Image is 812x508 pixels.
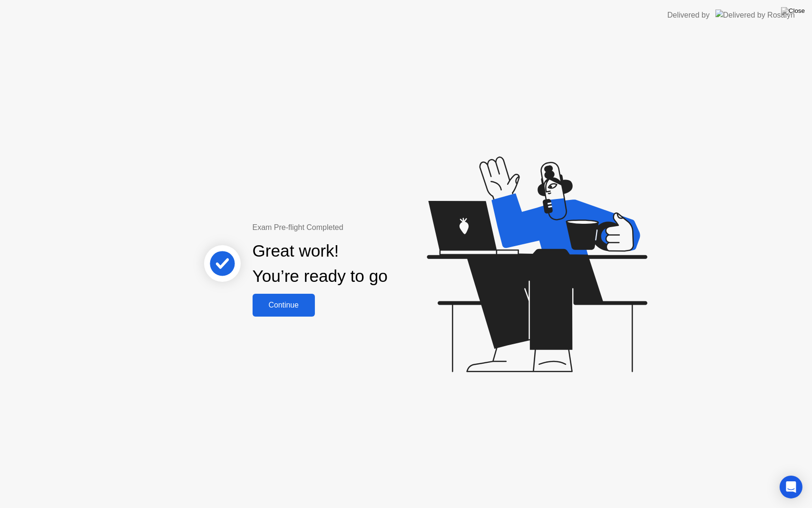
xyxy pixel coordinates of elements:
[715,10,795,20] img: Delivered by Rosalyn
[667,10,710,21] div: Delivered by
[253,294,315,317] button: Continue
[253,239,388,289] div: Great work! You’re ready to go
[780,476,802,498] div: Open Intercom Messenger
[253,222,449,233] div: Exam Pre-flight Completed
[255,301,312,309] div: Continue
[781,7,805,15] img: Close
